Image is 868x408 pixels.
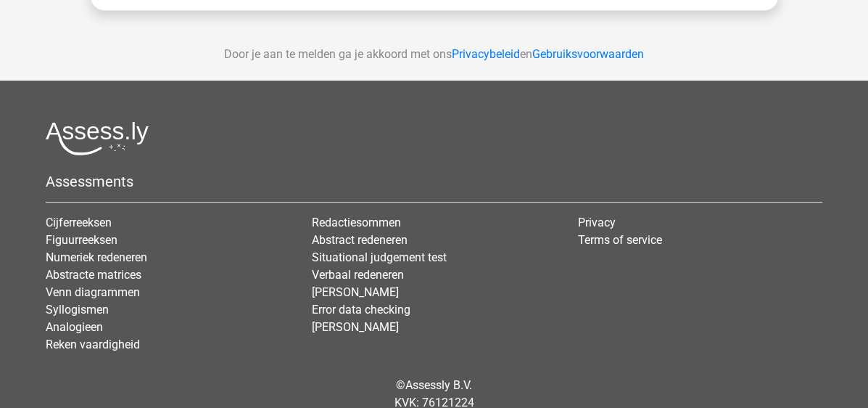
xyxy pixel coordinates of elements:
a: Error data checking [312,303,410,317]
a: Analogieen [46,320,103,334]
a: Situational judgement test [312,250,447,264]
a: Venn diagrammen [46,285,140,299]
a: Syllogismen [46,303,109,317]
a: Reken vaardigheid [46,338,140,351]
a: Assessly B.V. [405,378,472,392]
a: Figuurreeksen [46,233,117,247]
a: Terms of service [578,233,662,247]
a: Privacybeleid [452,47,520,61]
a: Verbaal redeneren [312,268,404,282]
a: Numeriek redeneren [46,250,147,264]
a: Abstracte matrices [46,268,141,282]
a: Privacy [578,216,616,229]
h5: Assessments [46,173,822,190]
img: Assessly logo [46,121,149,155]
a: Redactiesommen [312,216,401,229]
a: Gebruiksvoorwaarden [532,47,644,61]
a: Cijferreeksen [46,216,112,229]
a: Abstract redeneren [312,233,408,247]
a: [PERSON_NAME] [312,320,399,334]
a: [PERSON_NAME] [312,285,399,299]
